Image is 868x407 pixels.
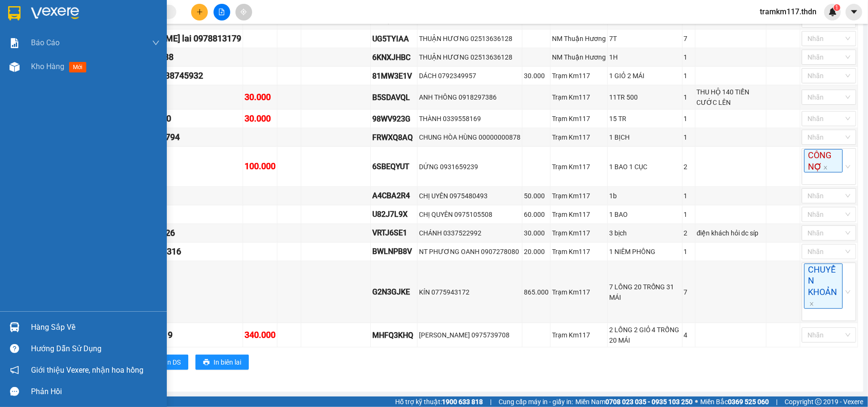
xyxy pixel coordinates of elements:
[524,191,549,201] div: 50.000
[684,191,694,201] div: 1
[524,246,549,257] div: 20.000
[684,330,694,340] div: 4
[372,245,416,257] div: BWLNPB8V
[490,397,491,407] span: |
[552,209,606,220] div: Trạm Km117
[245,160,276,173] div: 100.000
[372,92,416,103] div: B5SDAVQL
[372,227,416,239] div: VRTJ6SE1
[609,52,681,62] div: 1H
[69,62,86,72] span: mới
[218,9,225,15] span: file-add
[372,286,416,298] div: G2N3GJKE
[551,147,608,187] td: Trạm Km117
[395,397,483,407] span: Hỗ trợ kỹ thuật:
[695,400,698,404] span: ⚪️
[809,302,814,306] span: close
[10,366,19,375] span: notification
[609,92,681,102] div: 11TR 500
[419,287,521,297] div: KÍN 0775943172
[372,161,416,173] div: 6SBEQYUT
[684,209,694,220] div: 1
[552,246,606,257] div: Trạm Km117
[419,71,521,81] div: DÁCH 0792349957
[551,224,608,243] td: Trạm Km117
[240,9,247,15] span: aim
[372,132,416,143] div: FRWXQ8AQ
[372,113,416,125] div: 98WV923G
[371,128,418,147] td: FRWXQ8AQ
[31,364,143,376] span: Giới thiệu Vexere, nhận hoa hồng
[371,30,418,48] td: UG5TYIAA
[372,33,416,45] div: UG5TYIAA
[195,355,249,370] button: printerIn biên lai
[245,112,276,125] div: 30.000
[551,323,608,347] td: Trạm Km117
[419,162,521,172] div: DỨNG 0931659239
[214,4,230,20] button: file-add
[419,92,521,102] div: ANH THÔNG 0918297386
[419,330,521,340] div: [PERSON_NAME] 0975739708
[776,397,777,407] span: |
[372,329,416,341] div: MHFQ3KHQ
[684,52,694,62] div: 1
[700,397,769,407] span: Miền Bắc
[372,70,416,82] div: 81MW3E1V
[552,132,606,142] div: Trạm Km117
[551,85,608,110] td: Trạm Km117
[605,398,693,406] strong: 0708 023 035 - 0935 103 250
[245,328,276,342] div: 340.000
[196,9,203,15] span: plus
[419,228,521,238] div: CHÁNH 0337522992
[846,4,862,20] button: caret-down
[419,209,521,220] div: CHỊ QUYÊN 0975105508
[203,359,210,366] span: printer
[551,128,608,147] td: Trạm Km117
[609,162,681,172] div: 1 BAO 1 CỤC
[684,287,694,297] div: 7
[442,398,483,406] strong: 1900 633 818
[372,51,416,63] div: 6KNXJHBC
[684,246,694,257] div: 1
[551,67,608,85] td: Trạm Km117
[684,92,694,102] div: 1
[552,71,606,81] div: Trạm Km117
[419,191,521,201] div: CHỊ UYÊN 0975480493
[371,205,418,224] td: U82J7L9X
[552,191,606,201] div: Trạm Km117
[31,385,160,399] div: Phản hồi
[371,85,418,110] td: B5SDAVQL
[697,228,765,238] div: điện khách hỏi dc síp
[684,71,694,81] div: 1
[31,320,160,335] div: Hàng sắp về
[551,30,608,48] td: NM Thuận Hương
[10,38,20,48] img: solution-icon
[191,4,208,20] button: plus
[834,4,840,11] sup: 1
[371,147,418,187] td: 6SBEQYUT
[552,52,606,62] div: NM Thuận Hương
[684,162,694,172] div: 2
[552,330,606,340] div: Trạm Km117
[524,228,549,238] div: 30.000
[419,246,521,257] div: NT PHƯƠNG OANH 0907278080
[499,397,573,407] span: Cung cấp máy in - giấy in:
[609,282,681,303] div: 7 LỒNG 20 TRỐNG 31 MÁI
[524,209,549,220] div: 60.000
[214,357,241,367] span: In biên lai
[371,323,418,347] td: MHFQ3KHQ
[551,205,608,224] td: Trạm Km117
[551,48,608,67] td: NM Thuận Hương
[609,325,681,346] div: 2 LỒNG 2 GIỎ 4 TRỐNG 20 MÁI
[609,228,681,238] div: 3 bịch
[804,264,843,309] span: CHUYỂN KHOẢN
[551,110,608,128] td: Trạm Km117
[828,8,837,16] img: icon-new-feature
[728,398,769,406] strong: 0369 525 060
[850,8,858,16] span: caret-down
[684,228,694,238] div: 2
[245,91,276,104] div: 30.000
[552,162,606,172] div: Trạm Km117
[419,113,521,124] div: THÀNH 0339558169
[419,33,521,44] div: THUẬN HƯƠNG 02513636128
